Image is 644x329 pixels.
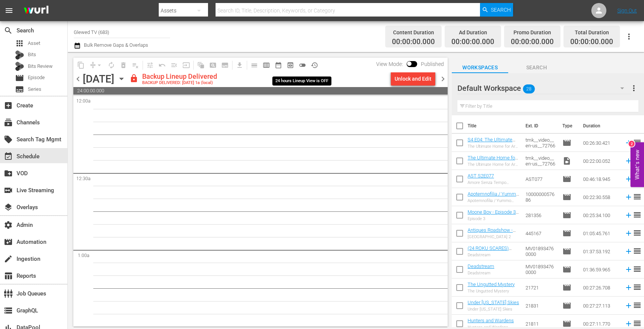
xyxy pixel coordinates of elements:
[562,229,571,238] span: Episode
[468,300,519,305] a: Under [US_STATE] Skies
[28,40,40,47] span: Asset
[4,203,13,212] span: Overlays
[246,58,260,72] span: Day Calendar View
[468,180,519,185] div: Amore Senza Tempo ep.077
[15,50,24,60] div: Bits
[142,81,217,86] div: BACKUP DELIVERED: [DATE] 1a (local)
[284,59,296,71] span: View Backup
[73,74,83,84] span: chevron_left
[511,38,554,46] span: 00:00:00.000
[392,27,435,38] div: Content Duration
[117,59,129,71] span: Select an event to delete
[562,319,571,328] span: Episode
[451,27,494,38] div: Ad Duration
[523,81,535,97] span: 28
[452,63,508,72] span: Workspaces
[562,193,571,202] span: Episode
[4,254,13,263] span: Ingestion
[260,59,272,71] span: Week Calendar View
[4,306,13,315] span: GraphQL
[633,138,642,147] span: reorder
[630,142,644,187] button: Open Feedback Widget
[4,26,13,35] span: Search
[624,211,633,219] svg: Add to Schedule
[522,297,559,315] td: 21831
[468,234,519,239] div: [GEOGRAPHIC_DATA] 2
[562,156,571,165] span: Video
[18,2,54,20] img: ans4CAIJ8jUAAAAAAAAAAAAAAAAAAAAAAAAgQb4GAAAAAAAAAAAAAAAAAAAAAAAAJMjXAAAAAAAAAAAAAAAAAAAAAAAAgAT5G...
[417,61,448,67] span: Published
[73,87,448,95] span: 24:00:00.000
[468,216,519,221] div: Episode 3
[28,63,53,70] span: Bits Review
[522,279,559,297] td: 21721
[633,319,642,328] span: reorder
[468,209,519,220] a: Moone Boy - Episode 3 (S1E3)
[522,188,559,206] td: 1000000057686
[391,72,435,86] button: Unlock and Edit
[624,283,633,292] svg: Add to Schedule
[580,152,621,170] td: 00:22:00.052
[580,170,621,188] td: 00:46:18.945
[219,59,231,71] span: Create Series Block
[491,3,511,17] span: Search
[629,79,638,97] button: more_vert
[468,162,519,167] div: The Ultimate Home for Art Lovers
[633,210,642,219] span: reorder
[275,61,282,69] span: date_range_outlined
[4,186,13,195] span: Live Streaming
[168,59,180,71] span: Fill episodes with ad slates
[263,61,270,69] span: calendar_view_week_outlined
[580,279,621,297] td: 00:27:26.708
[562,138,571,147] span: Episode
[579,115,624,136] th: Duration
[4,135,13,144] span: Search Tag Mgmt
[15,85,24,94] span: Series
[287,61,294,69] span: preview_outlined
[87,59,105,71] span: Remove Gaps & Overlaps
[629,141,635,147] div: 2
[395,72,431,86] div: Unlock and Edit
[633,192,642,201] span: reorder
[4,169,13,178] span: VOD
[105,59,117,71] span: Loop Content
[617,8,637,14] a: Sign Out
[580,134,621,152] td: 00:26:30.421
[272,59,284,71] span: Month Calendar View
[438,74,448,84] span: chevron_right
[522,242,559,260] td: MV018934760000
[624,301,633,310] svg: Add to Schedule
[508,63,565,72] span: Search
[28,51,36,58] span: Bits
[624,175,633,183] svg: Add to Schedule
[633,301,642,310] span: reorder
[624,247,633,256] svg: Add to Schedule
[624,157,633,165] svg: Add to Schedule
[4,118,13,127] span: Channels
[633,246,642,256] span: reorder
[407,61,412,66] span: Toggle to switch from Published to Draft view.
[633,283,642,292] span: reorder
[468,227,517,244] a: Antiques Roadshow - [GEOGRAPHIC_DATA] 2 (S47E13)
[562,265,571,274] span: Episode
[392,38,435,46] span: 00:00:00.000
[468,144,519,149] div: The Ultimate Home for Art Lovers
[570,27,613,38] div: Total Duration
[580,297,621,315] td: 00:27:27.113
[4,289,13,298] span: Job Queues
[480,3,513,17] button: Search
[522,206,559,224] td: 281356
[521,115,557,136] th: Ext. ID
[15,73,24,83] span: Episode
[28,74,45,81] span: Episode
[570,38,613,46] span: 00:00:00.000
[468,173,494,179] a: AST S2E077
[15,39,24,48] span: Asset
[468,191,519,202] a: Apotemnofilia / Yummo Spot
[522,134,559,152] td: tmk__video__en-us__72766
[299,61,306,69] span: toggle_off
[207,59,219,71] span: Create Search Block
[522,152,559,170] td: tmk__video__en-us__72766
[4,152,13,161] span: Schedule
[4,271,13,280] span: Reports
